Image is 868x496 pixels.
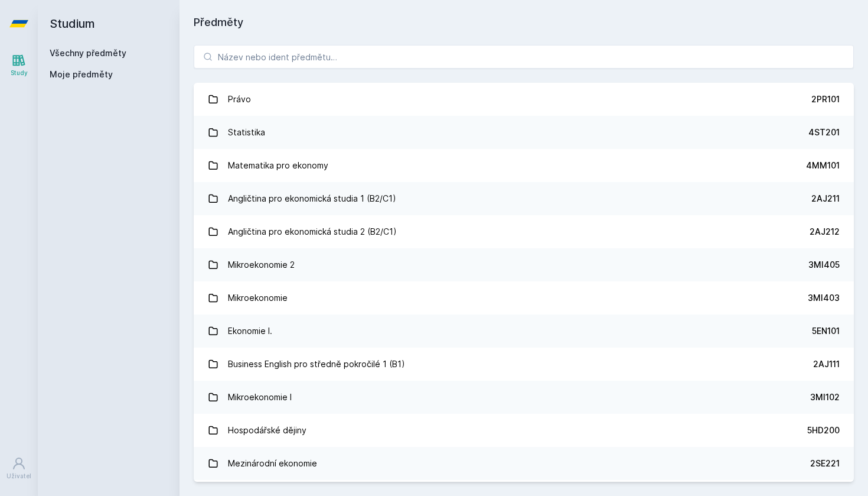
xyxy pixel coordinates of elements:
[811,93,840,105] div: 2PR101
[194,182,854,215] a: Angličtina pro ekonomická studia 1 (B2/C1) 2AJ211
[807,424,840,436] div: 5HD200
[228,154,328,177] div: Matematika pro ekonomy
[6,472,31,481] div: Uživatel
[228,419,306,442] div: Hospodářské dějiny
[194,315,854,348] a: Ekonomie I. 5EN101
[194,381,854,414] a: Mikroekonomie I 3MI102
[194,447,854,480] a: Mezinárodní ekonomie 2SE221
[228,286,288,310] div: Mikroekonomie
[228,452,317,475] div: Mezinárodní ekonomie
[228,319,272,343] div: Ekonomie I.
[806,160,840,171] div: 4MM101
[11,69,28,77] div: Study
[228,87,251,111] div: Právo
[813,358,840,370] div: 2AJ111
[810,458,840,469] div: 2SE221
[228,253,295,277] div: Mikroekonomie 2
[2,47,35,83] a: Study
[808,259,840,271] div: 3MI405
[810,226,840,238] div: 2AJ212
[194,149,854,182] a: Matematika pro ekonomy 4MM101
[194,83,854,116] a: Právo 2PR101
[50,48,126,58] a: Všechny předměty
[194,45,854,69] input: Název nebo ident předmětu…
[50,69,113,80] span: Moje předměty
[194,248,854,281] a: Mikroekonomie 2 3MI405
[194,414,854,447] a: Hospodářské dějiny 5HD200
[811,193,840,205] div: 2AJ211
[228,352,405,376] div: Business English pro středně pokročilé 1 (B1)
[194,281,854,315] a: Mikroekonomie 3MI403
[194,116,854,149] a: Statistika 4ST201
[808,292,840,304] div: 3MI403
[194,348,854,381] a: Business English pro středně pokročilé 1 (B1) 2AJ111
[228,187,396,210] div: Angličtina pro ekonomická studia 1 (B2/C1)
[194,215,854,248] a: Angličtina pro ekonomická studia 2 (B2/C1) 2AJ212
[228,121,265,144] div: Statistika
[812,325,840,337] div: 5EN101
[2,450,35,487] a: Uživatel
[808,127,840,138] div: 4ST201
[228,385,292,409] div: Mikroekonomie I
[228,220,397,244] div: Angličtina pro ekonomická studia 2 (B2/C1)
[810,391,840,403] div: 3MI102
[194,14,854,31] h1: Předměty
